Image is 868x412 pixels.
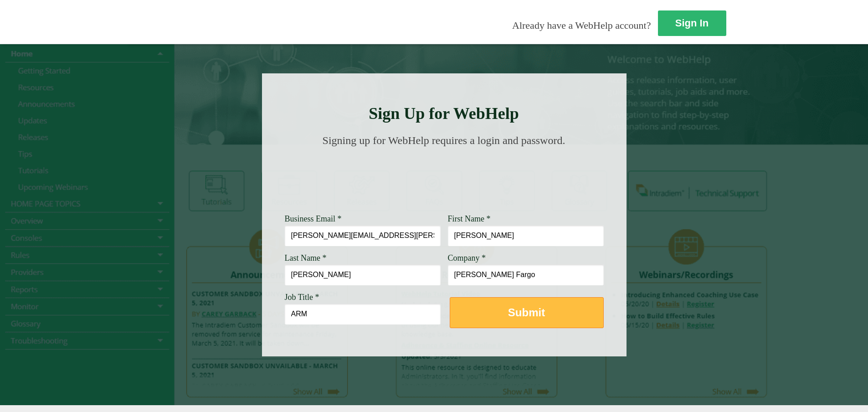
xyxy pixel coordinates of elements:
img: Need Credentials? Sign up below. Have Credentials? Use the sign-in button. [290,156,598,201]
strong: Sign In [675,17,709,29]
span: Company * [448,253,486,263]
a: Sign In [658,10,726,36]
button: Submit [450,297,604,328]
strong: Sign Up for WebHelp [369,104,519,123]
span: Business Email * [285,214,342,223]
span: Job Title * [285,293,319,302]
span: Signing up for WebHelp requires a login and password. [323,134,565,146]
span: Last Name * [285,253,327,263]
strong: Submit [508,306,545,319]
span: Already have a WebHelp account? [512,20,651,31]
span: First Name * [448,214,491,223]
